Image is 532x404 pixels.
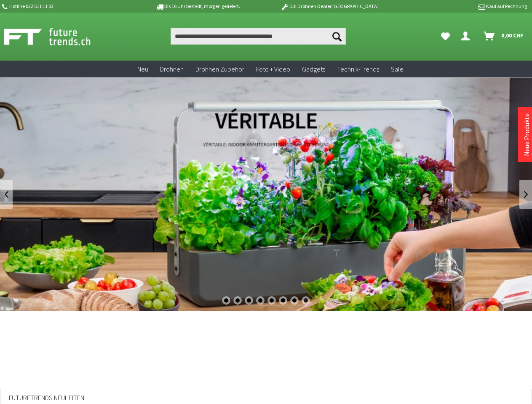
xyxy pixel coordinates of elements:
[331,61,385,78] a: Technik-Trends
[195,65,244,73] span: Drohnen Zubehör
[267,296,276,305] div: 5
[501,29,524,42] span: 0,00 CHF
[396,1,527,11] p: Kauf auf Rechnung
[264,1,395,11] p: DJI Drohnen Dealer [GEOGRAPHIC_DATA]
[190,61,250,78] a: Drohnen Zubehör
[391,65,404,73] span: Sale
[4,26,109,47] img: Shop Futuretrends - zur Startseite wechseln
[279,296,287,305] div: 6
[457,28,477,45] a: Dein Konto
[171,28,346,45] input: Produkt, Marke, Kategorie, EAN, Artikelnummer…
[296,61,331,78] a: Gadgets
[302,65,325,73] span: Gadgets
[137,65,148,73] span: Neu
[222,296,230,305] div: 1
[337,65,379,73] span: Technik-Trends
[1,1,132,11] p: Hotline 032 511 11 03
[328,28,346,45] button: Suchen
[132,1,264,11] p: Bis 16 Uhr bestellt, morgen geliefert.
[437,28,454,45] a: Meine Favoriten
[131,61,154,78] a: Neu
[385,61,409,78] a: Sale
[233,296,242,305] div: 2
[480,28,528,45] a: Warenkorb
[154,61,190,78] a: Drohnen
[522,113,531,156] a: Neue Produkte
[302,296,310,305] div: 8
[160,65,184,73] span: Drohnen
[250,61,296,78] a: Foto + Video
[256,296,265,305] div: 4
[245,296,253,305] div: 3
[256,65,290,73] span: Foto + Video
[290,296,299,305] div: 7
